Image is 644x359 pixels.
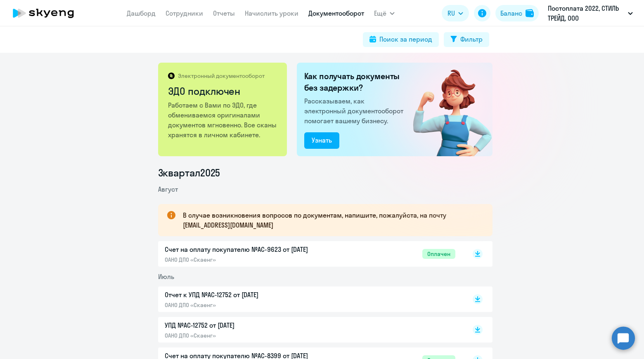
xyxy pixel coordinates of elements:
[442,5,469,21] button: RU
[460,34,483,44] div: Фильтр
[165,332,338,339] p: ОАНО ДПО «Скаенг»
[363,32,439,47] button: Поиск за период
[158,272,174,281] span: Июль
[312,135,332,145] div: Узнать
[495,5,539,21] button: Балансbalance
[526,9,534,17] img: balance
[178,72,265,80] p: Электронный документооборот
[213,9,235,17] a: Отчеты
[165,244,455,263] a: Счет на оплату покупателю №AC-9623 от [DATE]ОАНО ДПО «Скаенг»Оплачен
[304,70,407,94] h2: Как получать документы без задержки?
[183,210,478,230] p: В случае возникновения вопросов по документам, напишите, пожалуйста, на почту [EMAIL_ADDRESS][DOM...
[165,290,455,309] a: Отчет к УПД №AC-12752 от [DATE]ОАНО ДПО «Скаенг»
[165,256,338,263] p: ОАНО ДПО «Скаенг»
[166,9,203,17] a: Сотрудники
[500,8,522,18] div: Баланс
[165,290,338,300] p: Отчет к УПД №AC-12752 от [DATE]
[165,301,338,309] p: ОАНО ДПО «Скаенг»
[165,320,455,339] a: УПД №AC-12752 от [DATE]ОАНО ДПО «Скаенг»
[304,132,339,149] button: Узнать
[544,3,637,23] button: Постоплата 2022, СТИЛЬ ТРЕЙД, ООО
[158,185,178,193] span: Август
[444,32,489,47] button: Фильтр
[548,3,625,23] p: Постоплата 2022, СТИЛЬ ТРЕЙД, ООО
[422,249,455,259] span: Оплачен
[165,320,338,330] p: УПД №AC-12752 от [DATE]
[165,244,338,254] p: Счет на оплату покупателю №AC-9623 от [DATE]
[168,100,278,140] p: Работаем с Вами по ЭДО, где обмениваемся оригиналами документов мгновенно. Все сканы хранятся в л...
[127,9,156,17] a: Дашборд
[308,9,364,17] a: Документооборот
[304,96,407,126] p: Рассказываем, как электронный документооборот помогает вашему бизнесу.
[374,8,386,18] span: Ещё
[400,63,492,156] img: connected
[245,9,298,17] a: Начислить уроки
[158,166,492,179] li: 3 квартал 2025
[447,8,455,18] span: RU
[168,84,278,98] h2: ЭДО подключен
[374,5,395,21] button: Ещё
[379,34,432,44] div: Поиск за период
